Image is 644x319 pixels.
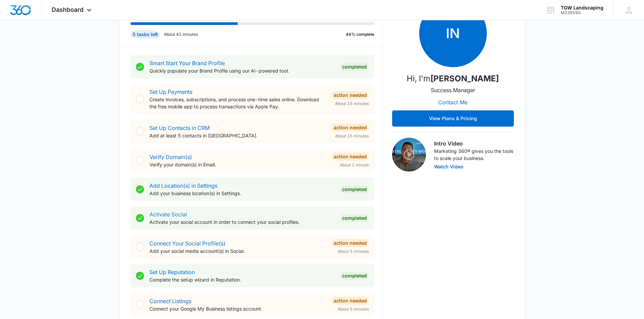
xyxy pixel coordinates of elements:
[340,162,369,168] span: About 1 minute
[392,138,426,171] img: Intro Video
[338,306,369,312] span: About 5 minutes
[434,148,514,162] p: Marketing 360® gives you the tools to scale your business.
[149,161,326,168] p: Verify your domain(s) in Email.
[164,31,198,37] p: About 41 minutes
[561,10,603,15] div: account id
[346,31,374,37] p: 44% complete
[149,298,191,304] a: Connect Listings
[340,63,369,71] div: Completed
[338,248,369,255] span: About 5 minutes
[149,269,195,275] a: Set Up Reputation
[149,67,335,74] p: Quickly populate your Brand Profile using our AI-powered tool.
[149,211,187,218] a: Activate Social
[149,305,326,312] p: Connect your Google My Business listings account.
[431,86,475,94] p: Success Manager
[52,6,84,13] span: Dashboard
[340,214,369,222] div: Completed
[149,218,335,225] p: Activate your social account in order to connect your social profiles.
[149,276,335,283] p: Complete the setup wizard in Reputation.
[149,96,326,110] p: Create invoices, subscriptions, and process one-time sales online. Download the free mobile app t...
[332,124,369,132] div: Action Needed
[335,133,369,139] span: About 15 minutes
[431,94,474,110] button: Contact Me
[335,101,369,107] span: About 15 minutes
[392,110,514,127] button: View Plans & Pricing
[561,5,603,10] div: account name
[340,272,369,280] div: Completed
[149,240,225,247] a: Connect Your Social Profile(s)
[130,30,160,38] div: 5 tasks left
[430,74,499,83] strong: [PERSON_NAME]
[332,153,369,161] div: Action Needed
[149,247,326,255] p: Add your social media account(s) in Social.
[149,132,326,139] p: Add at least 5 contacts in [GEOGRAPHIC_DATA].
[149,154,192,160] a: Verify Domain(s)
[340,185,369,193] div: Completed
[149,190,335,197] p: Add your business location(s) in Settings.
[332,239,369,247] div: Action Needed
[149,88,192,95] a: Set Up Payments
[332,91,369,99] div: Action Needed
[434,139,514,148] h3: Intro Video
[434,164,463,169] button: Watch Video
[407,73,499,85] p: Hi, I'm
[332,297,369,305] div: Action Needed
[149,182,217,189] a: Add Location(s) in Settings
[149,60,225,67] a: Smart Start Your Brand Profile
[149,125,210,131] a: Set Up Contacts in CRM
